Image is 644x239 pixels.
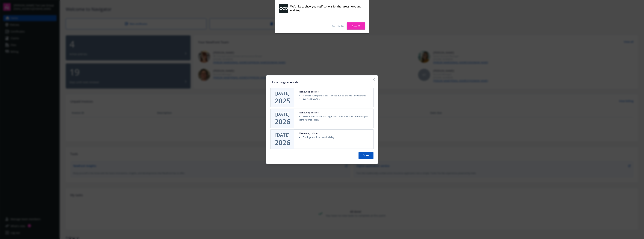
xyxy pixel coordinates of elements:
div: Renewing policies [299,132,319,135]
div: 2025 [275,97,290,105]
div: [DATE] [275,90,290,96]
h2: Upcoming renewals [271,80,373,85]
li: Business Owners [299,97,371,101]
li: ERISA Bond - Profit Sharing Plan & Pension Plan Combined (per Joint Insured Rider) [299,115,371,121]
button: Done [359,152,373,159]
div: [DATE] [275,111,290,117]
div: 2026 [275,118,290,126]
div: 2026 [275,139,290,146]
li: Employment Practices Liability [299,136,371,139]
li: Workers' Compensation - rewrite due to change in ownership [299,94,371,97]
div: Renewing policies [299,90,319,93]
div: [DATE] [275,132,290,138]
div: Renewing policies [299,111,319,114]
